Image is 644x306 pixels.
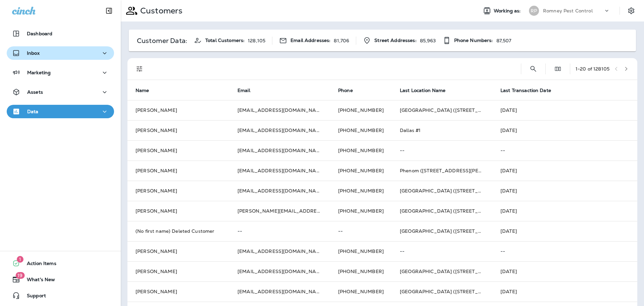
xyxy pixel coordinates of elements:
[330,261,392,281] td: [PHONE_NUMBER]
[454,38,493,43] span: Phone Numbers:
[229,201,330,221] td: [PERSON_NAME][EMAIL_ADDRESS][DOMAIN_NAME]
[127,241,229,261] td: [PERSON_NAME]
[133,62,146,76] button: Filters
[7,85,114,99] button: Assets
[400,289,505,295] span: [GEOGRAPHIC_DATA] ([STREET_ADDRESS])
[496,38,512,43] p: 87,507
[229,100,330,120] td: [EMAIL_ADDRESS][DOMAIN_NAME]
[7,257,114,270] button: 1Action Items
[229,241,330,261] td: [EMAIL_ADDRESS][DOMAIN_NAME]
[229,161,330,181] td: [EMAIL_ADDRESS][DOMAIN_NAME]
[127,261,229,281] td: [PERSON_NAME]
[330,201,392,221] td: [PHONE_NUMBER]
[420,38,436,43] p: 85,963
[330,120,392,140] td: [PHONE_NUMBER]
[334,38,349,43] p: 81,706
[374,38,416,43] span: Street Addresses:
[492,201,637,221] td: [DATE]
[338,228,384,234] p: --
[7,66,114,79] button: Marketing
[127,201,229,221] td: [PERSON_NAME]
[492,120,637,140] td: [DATE]
[492,161,637,181] td: [DATE]
[400,127,421,133] span: Dallas #1
[7,289,114,302] button: Support
[127,181,229,201] td: [PERSON_NAME]
[229,181,330,201] td: [EMAIL_ADDRESS][DOMAIN_NAME]
[20,277,55,285] span: What's New
[138,6,182,16] p: Customers
[229,120,330,140] td: [EMAIL_ADDRESS][DOMAIN_NAME]
[400,208,505,214] span: [GEOGRAPHIC_DATA] ([STREET_ADDRESS])
[400,168,514,174] span: Phenom ([STREET_ADDRESS][PERSON_NAME])
[500,88,551,93] span: Last Transaction Date
[248,38,265,43] p: 128,105
[205,38,245,43] span: Total Customers:
[136,87,158,93] span: Name
[27,70,51,75] p: Marketing
[400,268,505,274] span: [GEOGRAPHIC_DATA] ([STREET_ADDRESS])
[400,228,505,234] span: [GEOGRAPHIC_DATA] ([STREET_ADDRESS])
[529,6,539,16] div: RP
[237,228,322,234] p: --
[229,140,330,161] td: [EMAIL_ADDRESS][DOMAIN_NAME]
[27,89,43,95] p: Assets
[137,38,187,43] p: Customer Data:
[330,181,392,201] td: [PHONE_NUMBER]
[500,249,629,254] p: --
[330,281,392,302] td: [PHONE_NUMBER]
[500,148,629,153] p: --
[494,8,522,14] span: Working as:
[625,5,637,17] button: Settings
[127,120,229,140] td: [PERSON_NAME]
[338,87,362,93] span: Phone
[400,249,484,254] p: --
[127,281,229,302] td: [PERSON_NAME]
[237,88,250,93] span: Email
[492,100,637,120] td: [DATE]
[527,62,540,76] button: Search Customers
[127,100,229,120] td: [PERSON_NAME]
[17,256,23,263] span: 1
[400,188,505,194] span: [GEOGRAPHIC_DATA] ([STREET_ADDRESS])
[576,66,609,72] div: 1 - 20 of 128105
[20,261,56,269] span: Action Items
[27,50,40,56] p: Inbox
[127,161,229,181] td: [PERSON_NAME]
[229,261,330,281] td: [EMAIL_ADDRESS][DOMAIN_NAME]
[400,87,454,93] span: Last Location Name
[229,281,330,302] td: [EMAIL_ADDRESS][DOMAIN_NAME]
[136,88,149,93] span: Name
[27,31,52,36] p: Dashboard
[330,161,392,181] td: [PHONE_NUMBER]
[237,87,259,93] span: Email
[551,62,565,76] button: Edit Fields
[492,221,637,241] td: [DATE]
[492,261,637,281] td: [DATE]
[7,273,114,286] button: 19What's New
[127,140,229,161] td: [PERSON_NAME]
[492,281,637,302] td: [DATE]
[7,46,114,60] button: Inbox
[400,88,446,93] span: Last Location Name
[20,293,46,301] span: Support
[100,4,118,17] button: Collapse Sidebar
[27,109,39,114] p: Data
[330,100,392,120] td: [PHONE_NUMBER]
[7,27,114,40] button: Dashboard
[500,87,560,93] span: Last Transaction Date
[543,8,593,13] p: Romney Pest Control
[290,38,330,43] span: Email Addresses:
[330,241,392,261] td: [PHONE_NUMBER]
[400,107,505,113] span: [GEOGRAPHIC_DATA] ([STREET_ADDRESS])
[127,221,229,241] td: (No first name) Deleted Customer
[492,181,637,201] td: [DATE]
[15,272,24,279] span: 19
[7,105,114,118] button: Data
[338,88,353,93] span: Phone
[400,148,484,153] p: --
[330,140,392,161] td: [PHONE_NUMBER]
